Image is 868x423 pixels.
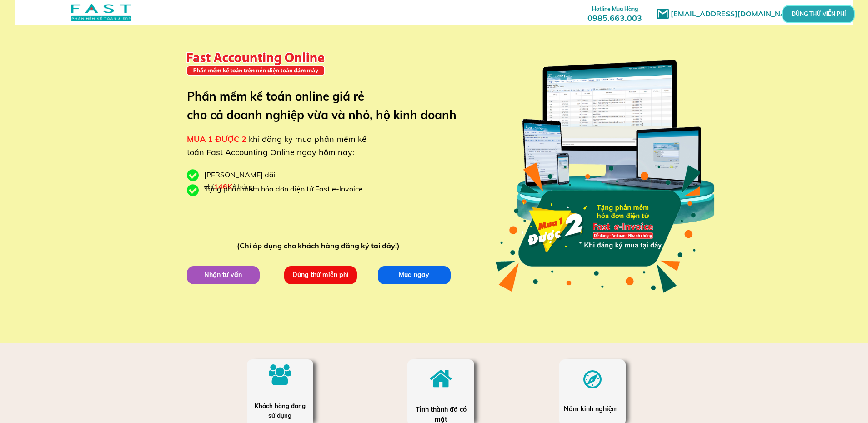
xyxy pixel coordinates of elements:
h3: Phần mềm kế toán online giá rẻ cho cả doanh nghiệp vừa và nhỏ, hộ kinh doanh [187,87,470,125]
span: Hotline Mua Hàng [592,5,638,12]
span: MUA 1 ĐƯỢC 2 [187,134,246,144]
p: DÙNG THỬ MIỄN PHÍ [800,10,837,18]
h3: 0985.663.003 [577,3,652,23]
div: Tặng phần mềm hóa đơn điện tử Fast e-Invoice [204,183,370,195]
div: Năm kinh nghiệm [564,404,621,414]
div: (Chỉ áp dụng cho khách hàng đăng ký tại đây!) [237,240,404,252]
div: [PERSON_NAME] đãi chỉ /tháng [204,169,322,192]
span: khi đăng ký mua phần mềm kế toán Fast Accounting Online ngay hôm nay: [187,134,366,157]
h1: [EMAIL_ADDRESS][DOMAIN_NAME] [671,8,805,20]
p: Mua ngay [376,266,451,284]
div: Khách hàng đang sử dụng [251,401,308,420]
p: Nhận tư vấn [186,266,260,284]
p: Dùng thử miễn phí [283,266,357,284]
span: 146K [214,182,232,191]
